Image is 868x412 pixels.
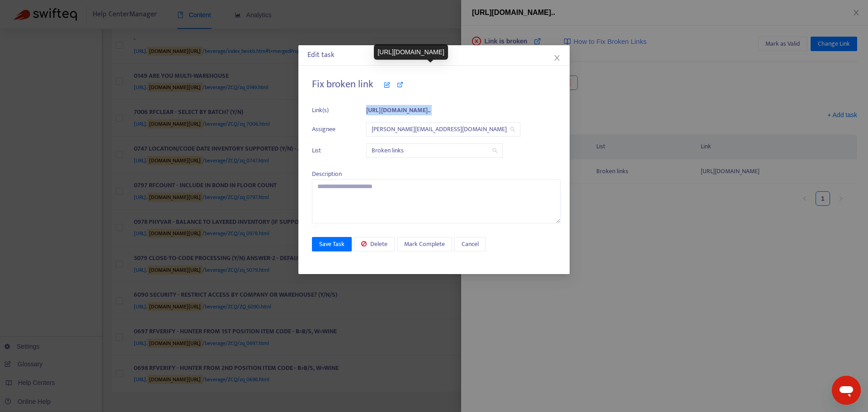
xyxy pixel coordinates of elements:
span: search [492,148,498,153]
span: Cancel [462,239,479,249]
span: close [553,54,561,62]
button: Mark Complete [397,237,452,251]
b: [URL][DOMAIN_NAME].. [366,105,430,115]
span: Broken links [372,144,497,157]
button: Save Task [312,237,352,251]
iframe: Button to launch messaging window [832,376,861,405]
div: Edit task [307,50,561,61]
span: Link(s) [312,105,344,115]
button: Cancel [454,237,486,251]
span: shana.blackstone@vtinfo.com [372,123,515,136]
span: search [510,127,515,132]
span: Save Task [319,239,344,249]
span: Description [312,169,342,179]
button: Close [552,53,562,63]
span: Assignee [312,124,344,134]
h4: Fix broken link [312,78,561,90]
span: Delete [370,239,387,249]
button: Delete [354,237,395,251]
span: List [312,146,344,156]
div: [URL][DOMAIN_NAME] [374,44,448,60]
span: Mark Complete [404,239,445,249]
